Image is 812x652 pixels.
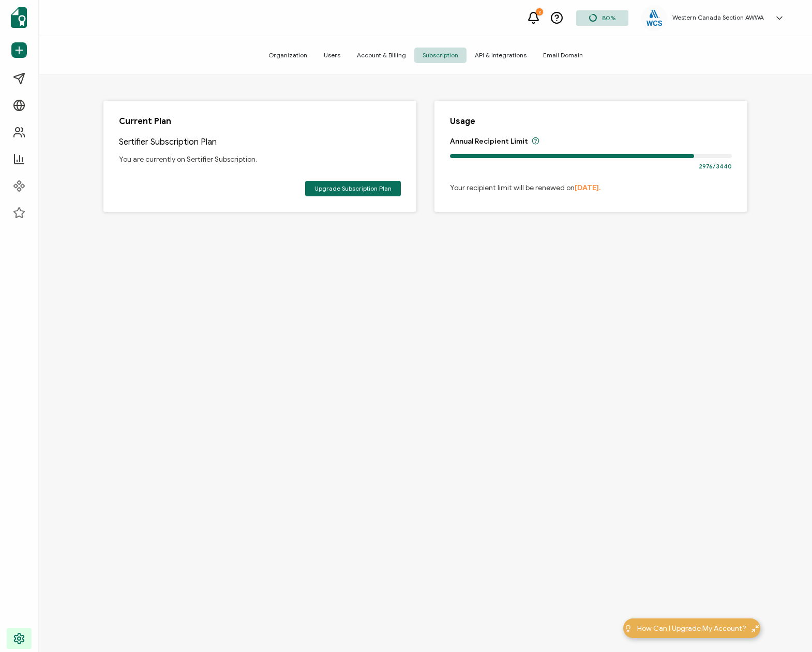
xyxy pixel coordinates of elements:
div: 2 [536,8,543,15]
span: How Can I Upgrade My Account? [637,623,746,634]
span: Upgrade Subscription Plan [314,185,392,192]
span: Usage [450,116,475,127]
span: Users [315,48,349,63]
h5: Western Canada Section AWWA [672,14,764,21]
span: Annual Recipient Limit [450,137,528,146]
img: eb0530a7-dc53-4dd2-968c-61d1fd0a03d4.png [646,10,662,26]
button: Upgrade Subscription Plan [305,181,401,196]
span: Account & Billing [349,48,414,63]
iframe: Chat Widget [760,602,812,652]
span: Current Plan [119,116,171,127]
span: Email Domain [535,48,591,63]
span: Your recipient limit will be renewed on [450,183,732,192]
span: API & Integrations [467,48,535,63]
span: Subscription [414,48,467,63]
span: Organization [260,48,315,63]
span: [DATE]. [575,183,601,192]
span: 80% [602,14,615,22]
p: Sertifier Subscription Plan [119,137,217,147]
img: sertifier-logomark-colored.svg [11,7,27,28]
span: 2976/3440 [699,162,732,170]
img: minimize-icon.svg [751,625,759,632]
span: You are currently on Sertifier Subscription. [119,153,257,165]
